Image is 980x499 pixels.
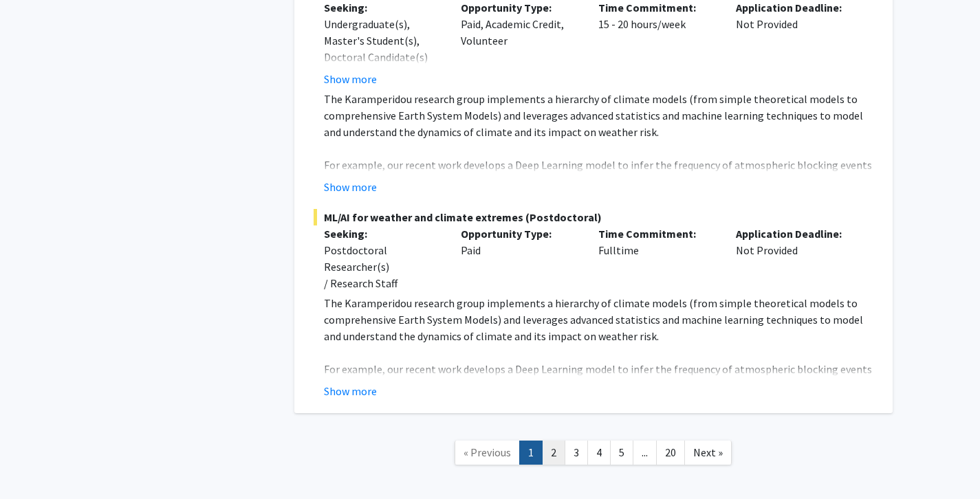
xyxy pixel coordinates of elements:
[294,427,893,483] nav: Page navigation
[656,441,685,465] a: 20
[684,441,732,465] a: Next
[314,209,873,225] span: ML/AI for weather and climate extremes (Postdoctoral)
[324,16,441,98] div: Undergraduate(s), Master's Student(s), Doctoral Candidate(s) (PhD, MD, DMD, PharmD, etc.)
[587,441,611,465] a: 4
[324,91,873,140] p: The Karamperidou research group implements a hierarchy of climate models (from simple theoretical...
[450,225,588,291] div: Paid
[736,225,853,242] p: Application Deadline:
[598,225,715,242] p: Time Commitment:
[461,225,578,242] p: Opportunity Type:
[726,225,863,291] div: Not Provided
[324,179,377,195] button: Show more
[519,441,543,465] a: 1
[464,445,511,459] span: « Previous
[324,71,377,87] button: Show more
[324,157,873,206] p: For example, our recent work develops a Deep Learning model to infer the frequency of atmospheric...
[324,361,873,410] p: For example, our recent work develops a Deep Learning model to infer the frequency of atmospheric...
[10,437,58,489] iframe: Chat
[324,225,441,242] p: Seeking:
[565,441,588,465] a: 3
[324,295,873,344] p: The Karamperidou research group implements a hierarchy of climate models (from simple theoretical...
[693,445,723,459] span: Next »
[588,225,726,291] div: Fulltime
[324,242,441,291] div: Postdoctoral Researcher(s) / Research Staff
[642,445,648,459] span: ...
[324,383,377,399] button: Show more
[542,441,565,465] a: 2
[455,441,520,465] a: Previous Page
[610,441,633,465] a: 5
